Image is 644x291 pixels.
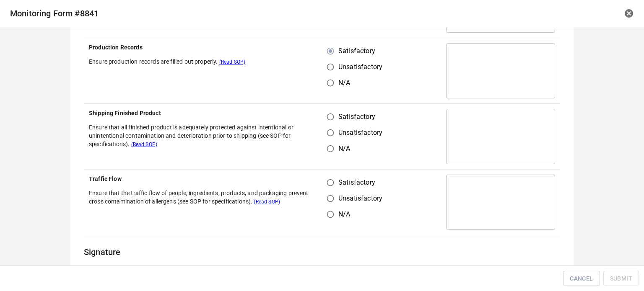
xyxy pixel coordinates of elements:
b: Production Records [89,44,143,51]
h6: Monitoring Form # 8841 [10,7,426,20]
span: Unsatisfactory [338,128,382,138]
span: Unsatisfactory [338,193,382,203]
span: (Read SOP) [254,199,280,205]
span: Satisfactory [338,46,375,56]
b: Shipping Finished Product [89,110,161,116]
p: Ensure production records are filled out properly. [89,57,317,66]
span: Cancel [570,273,593,284]
span: Satisfactory [338,112,375,122]
b: Traffic Flow [89,175,122,182]
button: Cancel [563,271,600,286]
p: Ensure that the traffic flow of people, ingredients, products, and packaging prevent cross contam... [89,189,317,206]
span: Satisfactory [338,178,375,188]
div: s/u [327,109,389,157]
span: Unsatisfactory [338,62,382,72]
div: s/u [327,175,389,222]
div: s/u [327,43,389,91]
span: N/A [338,144,350,154]
p: Ensure that all finished product is adequately protected against intentional or unintentional con... [89,123,317,148]
span: N/A [338,209,350,219]
span: (Read SOP) [131,142,158,147]
span: (Read SOP) [219,59,246,65]
span: N/A [338,78,350,88]
h6: Signature [84,245,560,259]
